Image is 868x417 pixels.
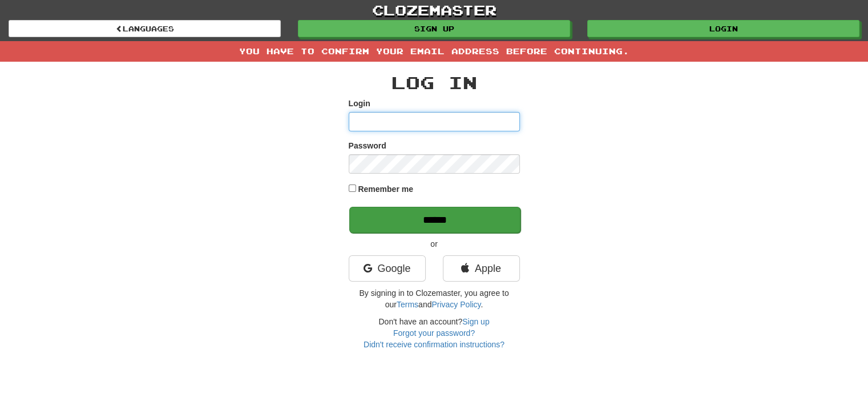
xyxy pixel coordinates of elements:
[587,20,859,37] a: Login
[462,317,489,326] a: Sign up
[349,140,386,151] label: Password
[397,300,418,309] a: Terms
[364,340,504,349] a: Didn't receive confirmation instructions?
[349,255,426,282] a: Google
[358,183,413,195] label: Remember me
[298,20,570,37] a: Sign up
[349,238,520,250] p: or
[349,73,520,92] h2: Log In
[349,287,520,310] p: By signing in to Clozemaster, you agree to our and .
[9,20,281,37] a: Languages
[431,300,481,309] a: Privacy Policy
[393,328,475,338] a: Forgot your password?
[349,98,370,109] label: Login
[443,255,520,282] a: Apple
[349,316,520,350] div: Don't have an account?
